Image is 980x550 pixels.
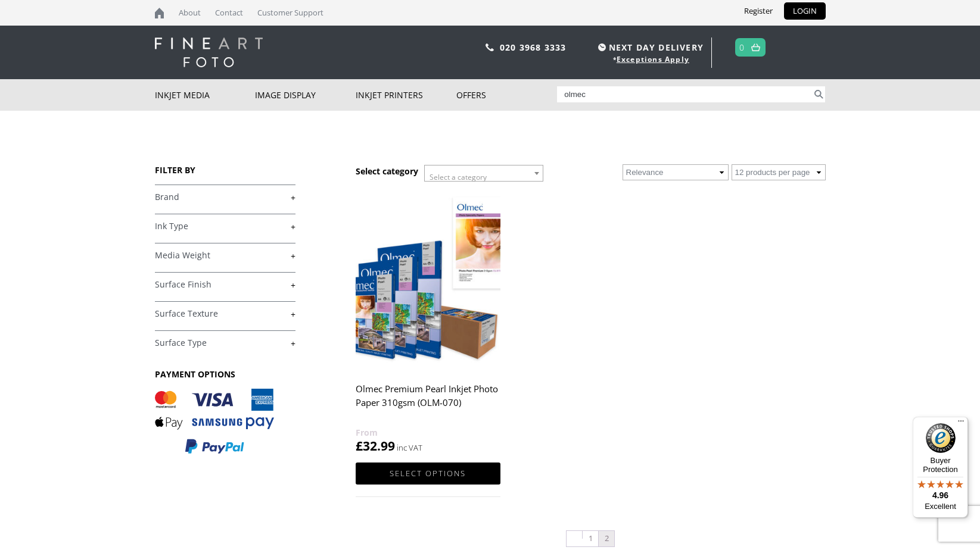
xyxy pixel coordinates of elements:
a: Image Display [255,79,356,111]
h4: Brand [155,185,295,208]
a: + [155,279,295,290]
h2: Olmec Premium Pearl Inkjet Photo Paper 310gsm (OLM-070) [356,378,500,426]
a: 020 3968 3333 [500,42,567,53]
img: Olmec Premium Pearl Inkjet Photo Paper 310gsm (OLM-070) [356,190,500,370]
a: Select options for “Olmec Premium Pearl Inkjet Photo Paper 310gsm (OLM-070)” [356,462,500,485]
a: LOGIN [784,2,826,20]
span: Page 2 [599,531,614,546]
p: Buyer Protection [913,456,968,474]
span: £ [356,437,363,454]
span: Select a category [430,172,487,182]
h3: PAYMENT OPTIONS [155,368,295,380]
img: basket.svg [751,43,760,51]
img: logo-white.svg [155,37,263,67]
bdi: 32.99 [356,437,395,454]
span: NEXT DAY DELIVERY [595,40,704,54]
a: Exceptions Apply [617,54,689,64]
h3: FILTER BY [155,164,295,176]
a: Olmec Premium Pearl Inkjet Photo Paper 310gsm (OLM-070) £32.99 [356,190,500,455]
a: + [155,192,295,203]
a: Inkjet Media [155,79,256,111]
h4: Surface Finish [155,272,295,296]
p: Excellent [913,502,968,511]
button: Trusted Shops TrustmarkBuyer Protection4.96Excellent [913,417,968,518]
h4: Ink Type [155,214,295,237]
a: + [155,308,295,320]
a: + [155,221,295,232]
a: + [155,250,295,261]
a: Register [735,2,782,20]
a: + [155,337,295,349]
h4: Surface Type [155,330,295,354]
img: PAYMENT OPTIONS [155,389,274,455]
img: Trusted Shops Trustmark [926,423,956,453]
h3: Select category [356,165,418,177]
select: Shop order [623,164,729,180]
a: 0 [739,39,745,56]
h4: Surface Texture [155,301,295,325]
a: Page 1 [583,531,598,546]
a: Inkjet Printers [356,79,456,111]
h4: Media Weight [155,243,295,267]
button: Menu [954,417,968,431]
button: Search [812,86,826,102]
img: phone.svg [486,43,494,51]
input: Search products… [557,86,812,102]
span: 4.96 [932,490,948,500]
img: time.svg [598,43,606,51]
a: Offers [456,79,557,111]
